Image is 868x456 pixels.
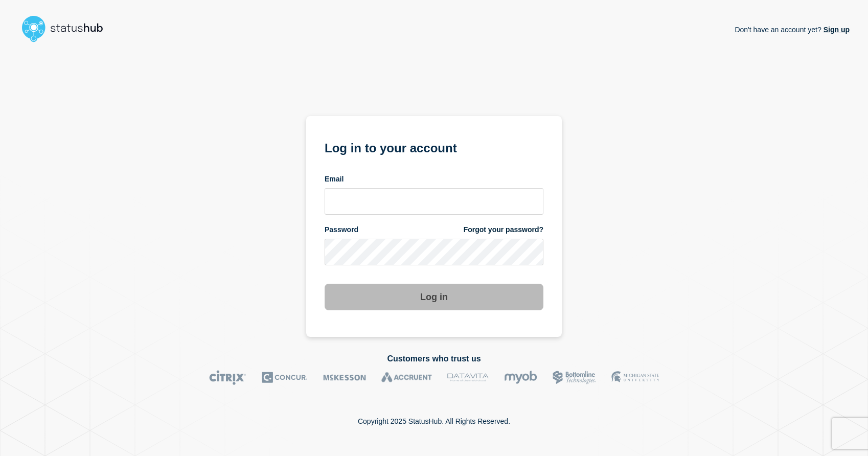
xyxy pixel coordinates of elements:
[18,354,850,363] h2: Customers who trust us
[381,370,432,385] img: Accruent logo
[504,370,537,385] img: myob logo
[325,174,344,184] span: Email
[447,370,489,385] img: DataVita logo
[323,370,366,385] img: McKesson logo
[358,417,510,425] p: Copyright 2025 StatusHub. All Rights Reserved.
[553,370,596,385] img: Bottomline logo
[735,17,850,42] p: Don't have an account yet?
[209,370,246,385] img: Citrix logo
[325,138,543,156] h1: Log in to your account
[262,370,308,385] img: Concur logo
[325,225,358,235] span: Password
[325,284,543,310] button: Log in
[325,239,543,265] input: password input
[18,12,116,45] img: StatusHub logo
[821,26,850,34] a: Sign up
[611,370,659,385] img: MSU logo
[325,188,543,215] input: email input
[464,225,543,235] a: Forgot your password?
